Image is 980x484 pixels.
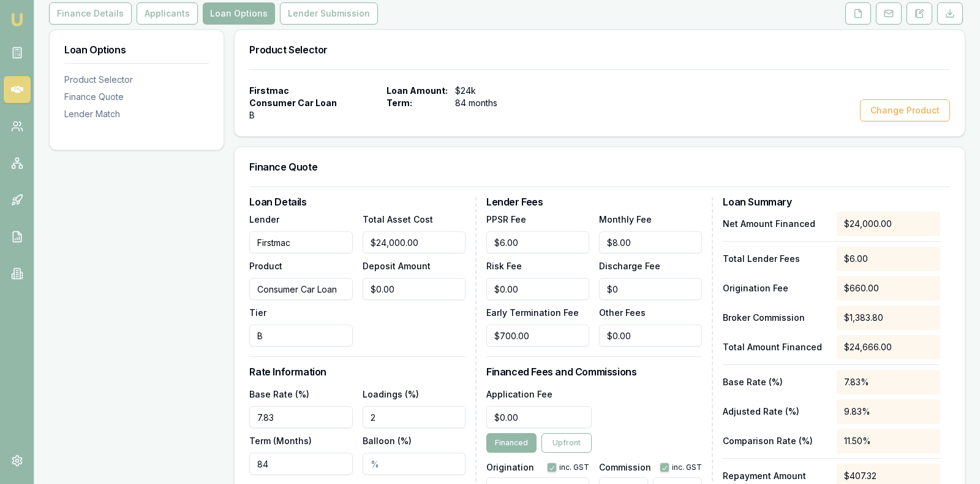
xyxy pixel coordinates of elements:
input: $ [363,278,466,300]
p: Repayment Amount [723,470,826,482]
input: $ [486,231,589,253]
span: 84 months [455,97,519,109]
button: Loan Options [203,2,275,25]
label: Lender [249,214,279,225]
input: $ [599,231,702,253]
a: Loan Options [200,2,277,25]
input: $ [599,278,702,300]
div: $24,666.00 [837,335,940,359]
label: Product [249,261,282,271]
div: $6.00 [837,247,940,271]
div: $24,000.00 [837,212,940,236]
label: PPSR Fee [486,214,526,225]
input: % [249,406,352,428]
p: Net Amount Financed [723,218,826,230]
input: $ [363,231,466,253]
p: Comparison Rate (%) [723,435,826,447]
p: Base Rate (%) [723,376,826,388]
span: $24k [455,85,519,97]
label: Base Rate (%) [249,389,309,399]
label: Early Termination Fee [486,307,579,318]
h3: Finance Quote [249,162,950,172]
input: % [363,406,466,428]
span: Term: [386,97,448,109]
label: Total Asset Cost [363,214,433,225]
label: Monthly Fee [599,214,652,225]
label: Origination [486,463,534,472]
p: Broker Commission [723,312,826,324]
span: Consumer Car Loan [249,97,337,109]
h3: Loan Details [249,197,466,207]
button: Upfront [541,433,592,453]
p: Total Lender Fees [723,253,826,265]
a: Applicants [134,2,200,25]
div: 9.83% [837,399,940,424]
h3: Loan Options [64,45,209,55]
h3: Lender Fees [486,197,703,207]
label: Risk Fee [486,261,522,271]
button: Change Product [860,99,950,121]
label: Term (Months) [249,436,312,446]
p: Origination Fee [723,282,826,294]
button: Applicants [137,2,198,25]
span: Firstmac [249,85,289,97]
h3: Loan Summary [723,197,940,207]
div: Lender Match [64,108,209,120]
h3: Product Selector [249,45,950,55]
input: $ [486,278,589,300]
a: Lender Submission [277,2,380,25]
label: Commission [599,463,651,472]
div: $660.00 [837,276,940,301]
label: Loadings (%) [363,389,419,399]
label: Other Fees [599,307,646,318]
input: $ [486,406,592,428]
h3: Financed Fees and Commissions [486,367,703,377]
div: 11.50% [837,429,940,453]
div: inc. GST [547,463,589,472]
img: emu-icon-u.png [10,12,24,27]
label: Discharge Fee [599,261,660,271]
label: Balloon (%) [363,436,412,446]
span: Loan Amount: [386,85,448,97]
button: Lender Submission [280,2,378,25]
input: $ [599,325,702,347]
div: $1,383.80 [837,305,940,330]
button: Financed [486,433,537,453]
button: Finance Details [49,2,132,25]
div: Finance Quote [64,91,209,103]
span: B [249,109,255,121]
div: inc. GST [660,463,702,472]
div: Product Selector [64,74,209,86]
label: Application Fee [486,389,552,399]
label: Tier [249,307,266,318]
h3: Rate Information [249,367,466,377]
label: Deposit Amount [363,261,431,271]
div: 7.83% [837,370,940,394]
p: Adjusted Rate (%) [723,405,826,418]
p: Total Amount Financed [723,341,826,353]
input: % [363,453,466,475]
a: Finance Details [49,2,134,25]
input: $ [486,325,589,347]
